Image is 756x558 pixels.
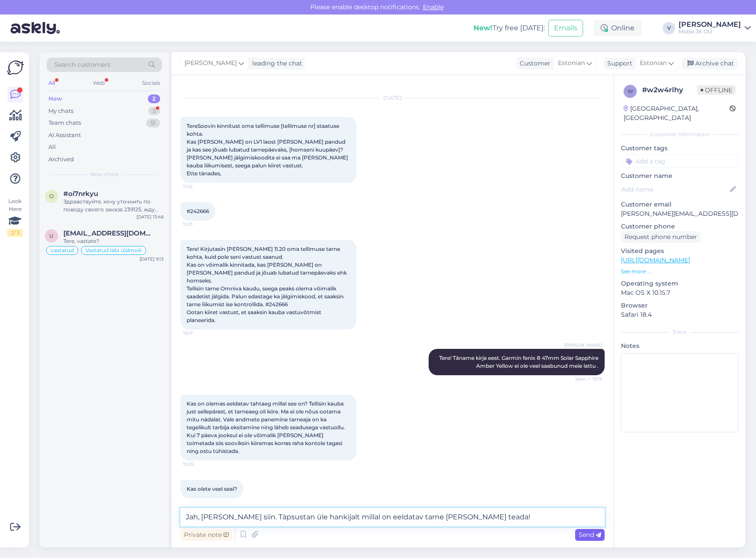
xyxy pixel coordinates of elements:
span: Tere! Täname kirja eest. Garmin fenix 8 47mm Solar Sapphire Amber Yellow ei ole veel saabunud mei... [439,355,600,369]
span: #oi7nrkyu [63,190,98,198]
div: All [47,77,57,89]
button: Emails [548,20,583,36]
input: Add name [621,185,728,194]
div: Archive chat [682,58,738,69]
span: New chats [90,170,118,178]
div: Team chats [48,119,81,127]
textarea: Jah, [PERSON_NAME] siin. Täpsustan üle hankijalt millal on eeldatav tarne [PERSON_NAME] teada! [180,508,605,526]
div: 5 [148,107,160,116]
div: Private note [180,529,232,541]
span: Enable [420,3,446,11]
span: Estonian [640,58,667,68]
div: Здравствуйте, хочу уточнить по поводу своего заказа 239125, жду уже 3 недели [63,198,164,214]
div: leading the chat [249,59,302,68]
div: V [663,22,675,34]
span: Vastatud läbi üldmeili [85,248,142,253]
span: o [49,193,54,199]
span: uku.ojasalu@gmail.com [63,229,155,237]
span: [PERSON_NAME] [184,58,237,68]
div: My chats [48,107,73,116]
p: Customer phone [621,222,738,231]
div: Socials [140,77,162,89]
div: Online [594,20,642,36]
span: 11:23 [183,221,216,228]
div: Tere, vastate? [63,237,164,245]
span: Kas on olemas eeldatav tahtaeg millal see on? Tellisin kauba just sellepärast, et tarneaeg oli ki... [187,400,346,454]
span: 11:22 [183,183,216,190]
div: All [48,143,56,152]
p: Mac OS X 10.15.7 [621,288,738,297]
div: [DATE] 13:46 [136,214,164,220]
p: Customer name [621,171,738,181]
span: 15:17 [183,330,216,337]
p: Browser [621,301,738,310]
p: Safari 18.4 [621,310,738,319]
div: [DATE] 9:13 [139,256,164,262]
input: Add a tag [621,155,738,168]
p: Operating system [621,279,738,288]
div: Look Here [7,197,23,237]
div: AI Assistant [48,131,81,140]
div: 2 / 3 [7,229,23,237]
span: 15:26 [183,461,216,467]
span: 15:55 [183,499,216,505]
p: Customer email [621,200,738,209]
a: [PERSON_NAME]Mobix JK OÜ [679,21,751,35]
span: TereSoovin kinnitust oma tellimuse [tellimuse nr] staatuse kohta. Kas [PERSON_NAME] on LV1 laost ... [187,123,349,177]
p: Visited pages [621,246,738,256]
div: [DATE] [180,94,605,102]
div: Support [604,59,632,68]
div: Archived [48,155,74,164]
div: Web [91,77,106,89]
span: vastatud [51,248,74,253]
span: Tere! Kirjutasin [PERSON_NAME] 11.20 oma tellimuse tarne kohta, kuid pole seni vastust saanud. Ka... [187,246,348,323]
div: Customer [516,59,550,68]
div: Try free [DATE]: [473,23,545,33]
span: Seen ✓ 15:19 [569,376,602,382]
div: Extra [621,328,738,336]
span: Kas olete veel seal? [187,486,237,492]
a: [URL][DOMAIN_NAME] [621,256,690,264]
div: Mobix JK OÜ [679,28,741,35]
div: Request phone number [621,231,701,243]
span: w [628,88,633,94]
b: New! [473,24,492,32]
span: Estonian [558,58,585,68]
span: Offline [697,85,736,95]
img: Askly Logo [7,59,24,76]
span: u [49,232,54,239]
p: Notes [621,341,738,351]
span: Search customers [55,60,110,69]
div: New [48,94,62,103]
div: [PERSON_NAME] [679,21,741,28]
span: Send [579,531,601,539]
div: # w2w4rlhy [642,85,697,95]
p: See more ... [621,268,738,275]
div: [GEOGRAPHIC_DATA], [GEOGRAPHIC_DATA] [624,104,730,123]
div: 2 [148,94,160,103]
div: Customer information [621,130,738,138]
p: Customer tags [621,144,738,153]
span: [PERSON_NAME] [564,342,602,348]
p: [PERSON_NAME][EMAIL_ADDRESS][DOMAIN_NAME] [621,209,738,218]
span: #242666 [187,208,209,214]
div: 51 [146,119,160,127]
